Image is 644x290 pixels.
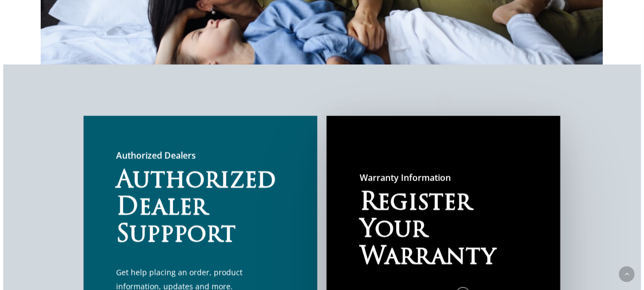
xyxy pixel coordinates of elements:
a: Back to top [619,267,635,282]
h5: Authorized Dealers [116,149,284,163]
span: Warranty Information [360,172,451,184]
h2: Register Your Warranty [360,190,528,272]
h2: Authorized Dealer Suppport [116,168,284,249]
